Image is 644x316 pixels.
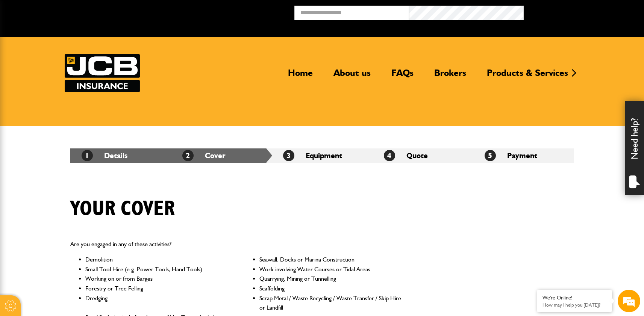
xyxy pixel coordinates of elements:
li: Seawall, Docks or Marina Construction [259,255,402,265]
span: 1 [82,150,93,161]
a: About us [328,67,376,85]
li: Small Tool Hire (e.g. Power Tools, Hand Tools) [85,265,228,274]
span: 5 [485,150,496,161]
li: Work involving Water Courses or Tidal Areas [259,265,402,274]
li: Equipment [272,148,373,163]
a: Home [282,67,318,85]
a: 1Details [82,151,127,160]
li: Forestry or Tree Felling [85,284,228,293]
a: Products & Services [481,67,574,85]
img: JCB Insurance Services logo [65,54,140,92]
li: Payment [473,148,574,163]
div: We're Online! [542,295,606,301]
li: Quote [373,148,473,163]
div: Need help? [625,101,644,195]
span: 2 [182,150,194,161]
li: Demolition [85,255,228,265]
span: 4 [384,150,395,161]
li: Dredging [85,293,228,313]
li: Scrap Metal / Waste Recycling / Waste Transfer / Skip Hire or Landfill [259,293,402,313]
li: Scaffolding [259,284,402,293]
span: 3 [283,150,294,161]
button: Broker Login [524,6,638,17]
li: Cover [171,148,272,163]
p: How may I help you today? [542,302,606,308]
a: Brokers [429,67,472,85]
p: Are you engaged in any of these activities? [70,239,402,249]
a: JCB Insurance Services [65,54,140,92]
li: Working on or from Barges [85,274,228,284]
a: FAQs [386,67,419,85]
h1: Your cover [70,197,175,222]
li: Quarrying, Mining or Tunnelling [259,274,402,284]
